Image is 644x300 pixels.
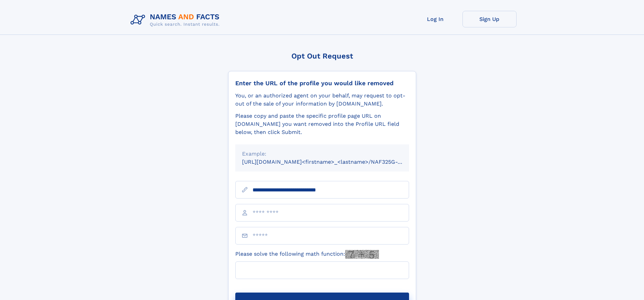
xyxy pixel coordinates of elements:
div: Please copy and paste the specific profile page URL on [DOMAIN_NAME] you want removed into the Pr... [235,112,409,136]
div: Enter the URL of the profile you would like removed [235,79,409,87]
div: Opt Out Request [228,52,416,60]
div: You, or an authorized agent on your behalf, may request to opt-out of the sale of your informatio... [235,92,409,108]
div: Example: [242,150,402,158]
label: Please solve the following math function: [235,250,379,259]
img: Logo Names and Facts [128,11,225,29]
small: [URL][DOMAIN_NAME]<firstname>_<lastname>/NAF325G-xxxxxxxx [242,159,422,165]
a: Sign Up [462,11,517,27]
a: Log In [408,11,462,27]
